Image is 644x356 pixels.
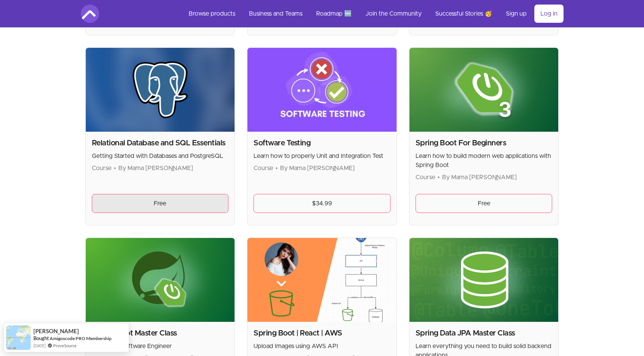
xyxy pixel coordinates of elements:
[183,5,241,23] a: Browse products
[86,48,235,132] img: Product image for Relational Database and SQL Essentials
[33,335,49,341] span: Bought
[500,5,533,23] a: Sign up
[118,165,193,171] span: By Mama [PERSON_NAME]
[92,151,229,161] p: Getting Started with Databases and PostgreSQL
[254,328,390,339] h2: Spring Boot | React | AWS
[247,238,397,322] img: Product image for Spring Boot | React | AWS
[86,238,235,322] img: Product image for Spring Boot Master Class
[359,5,428,23] a: Join the Community
[416,174,435,180] span: Course
[254,165,273,171] span: Course
[534,5,564,23] a: Log in
[114,165,116,171] span: •
[33,328,79,334] span: [PERSON_NAME]
[438,174,440,180] span: •
[243,5,309,23] a: Business and Teams
[92,194,229,213] a: Free
[254,342,390,351] p: Upload Images using AWS API
[254,138,390,148] h2: Software Testing
[416,328,553,339] h2: Spring Data JPA Master Class
[254,194,390,213] a: $34.99
[310,5,358,23] a: Roadmap 🆕
[409,238,559,322] img: Product image for Spring Data JPA Master Class
[276,165,278,171] span: •
[442,174,517,180] span: By Mama [PERSON_NAME]
[92,165,112,171] span: Course
[280,165,355,171] span: By Mama [PERSON_NAME]
[92,342,229,351] p: Become a Software Engineer
[81,5,99,23] img: Amigoscode logo
[33,342,46,349] span: [DATE]
[92,328,229,339] h2: Spring Boot Master Class
[183,5,564,23] nav: Main
[6,325,31,350] img: provesource social proof notification image
[416,151,553,170] p: Learn how to build modern web applications with Spring Boot
[92,138,229,148] h2: Relational Database and SQL Essentials
[247,48,397,132] img: Product image for Software Testing
[429,5,498,23] a: Successful Stories 🥳
[409,48,559,132] img: Product image for Spring Boot For Beginners
[50,335,112,342] a: Amigoscode PRO Membership
[416,138,553,148] h2: Spring Boot For Beginners
[416,194,553,213] a: Free
[254,151,390,161] p: Learn how to properly Unit and Integration Test
[53,342,77,349] a: ProveSource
